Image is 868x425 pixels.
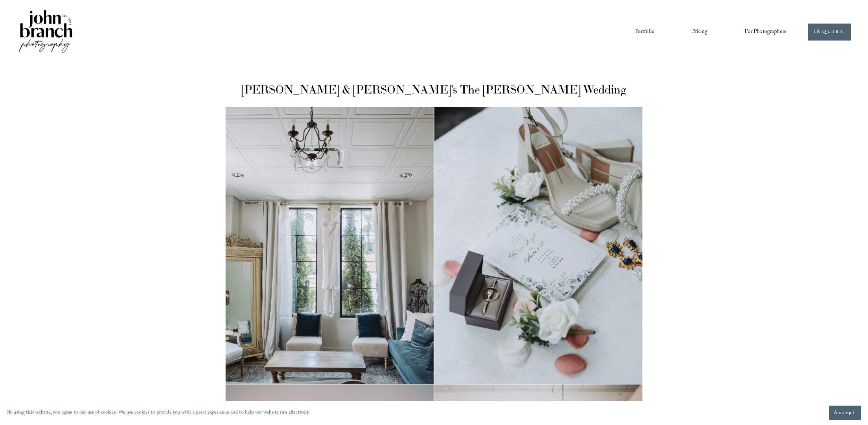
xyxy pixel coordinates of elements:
a: Pricing [692,26,708,38]
h1: [PERSON_NAME] & [PERSON_NAME]’s The [PERSON_NAME] Wedding [226,81,642,98]
span: For Photographers [745,27,786,37]
a: Portfolio [635,26,655,38]
a: INQUIRE [808,24,851,41]
p: By using this website, you agree to our use of cookies. We use cookies to provide you with a grea... [7,408,310,418]
img: John Branch IV Photography [17,9,73,55]
button: Accept [829,406,861,420]
span: Accept [834,409,856,416]
a: folder dropdown [745,26,786,38]
img: 001_maxwellraleighwedding-(2 of 141)_maxwellraleighwedding-(1 of 141)_Wedding dress hanging in Th... [226,107,642,384]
